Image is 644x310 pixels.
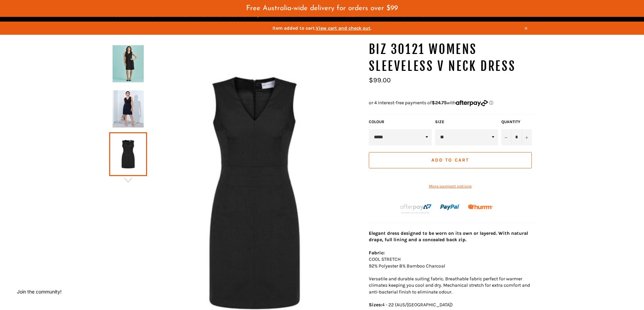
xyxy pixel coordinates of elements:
[316,25,371,31] span: View cart and check out
[369,119,432,125] label: COLOUR
[17,289,62,294] button: Join the community!
[369,302,382,308] strong: Sizes:
[113,90,144,128] img: BIZ 30121 Womens Sleeveless V Neck Dress - Workin Gear
[109,22,535,35] a: Item added to cart.View cart and check out.
[399,203,432,215] img: Afterpay-Logo-on-dark-bg_large.png
[369,41,535,75] h1: BIZ 30121 Womens Sleeveless V Neck Dress
[369,230,528,243] span: Elegant dress designed to be worn on its own or layered. With natural drape, full lining and a co...
[468,204,493,209] img: Humm_core_logo_RGB-01_300x60px_small_195d8312-4386-4de7-b182-0ef9b6303a37.png
[501,119,532,125] label: Quantity
[246,5,398,12] span: Free Australia-wide delivery for orders over $99
[501,129,511,145] button: Reduce item quantity by one
[369,250,385,256] strong: Fabric:
[369,76,391,84] span: $99.00
[431,157,469,163] span: Add to Cart
[522,129,532,145] button: Increase item quantity by one
[440,197,460,217] img: paypal.png
[369,152,532,168] button: Add to Cart
[435,119,498,125] label: Size
[109,25,535,31] span: Item added to cart. .
[113,45,144,82] img: BIZ 30121 Womens Sleeveless V Neck Dress - Workin Gear
[369,250,535,308] p: COOL STRETCH 92% Polyester 8% Bamboo Charcoal Versatile and durable suiting fabric. Breathable fa...
[369,184,532,189] a: More payment options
